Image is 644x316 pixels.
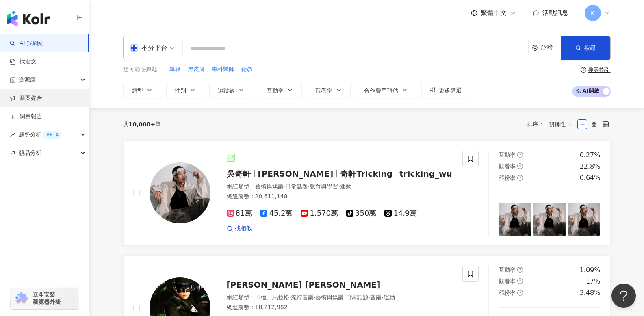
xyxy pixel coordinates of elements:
button: 類型 [123,82,161,98]
button: 搜尋 [561,36,610,60]
span: 觀看率 [315,87,332,94]
span: 關聯性 [549,118,573,131]
div: 22.8% [580,162,601,171]
span: 單鞭 [169,65,181,74]
button: 追蹤數 [209,82,253,98]
span: 觀看率 [499,163,516,169]
span: question-circle [517,152,523,158]
span: appstore [130,44,138,52]
div: 網紅類型 ： [227,183,453,191]
span: question-circle [517,267,523,273]
div: 17% [586,277,601,286]
span: 漲粉率 [499,175,516,181]
span: 日常話題 [285,183,308,190]
span: 藝術與娛樂 [315,294,344,301]
span: 流行音樂 [291,294,314,301]
div: 排序： [527,118,577,131]
span: 14.9萬 [384,209,417,218]
span: [PERSON_NAME] [PERSON_NAME] [227,280,381,290]
span: 漲粉率 [499,290,516,296]
span: · [289,294,291,301]
span: · [284,183,285,190]
div: 3.48% [580,288,601,297]
span: 教育與學習 [310,183,338,190]
button: 觀看率 [307,82,351,98]
button: 合作費用預估 [356,82,416,98]
div: 台灣 [540,44,561,51]
span: · [338,183,340,190]
span: 10,000+ [129,121,156,128]
a: 洞察報告 [10,113,42,121]
span: · [308,183,310,190]
span: question-circle [517,163,523,169]
button: 衛教 [241,65,253,74]
span: 性別 [175,87,186,94]
div: 共 筆 [123,121,161,128]
span: · [314,294,315,301]
span: 您可能感興趣： [123,65,163,74]
div: 網紅類型 ： [227,294,453,302]
span: 45.2萬 [260,209,293,218]
span: 追蹤數 [218,87,235,94]
span: 田徑、馬拉松 [255,294,289,301]
div: 總追蹤數 ： 18,212,982 [227,303,453,312]
span: 趨勢分析 [19,126,62,144]
img: post-image [499,203,531,236]
span: tricking_wu [399,169,452,179]
span: · [369,294,370,301]
button: 專科醫師 [211,65,235,74]
a: searchAI 找網紅 [10,39,44,48]
span: 合作費用預估 [364,87,398,94]
div: BETA [43,131,62,139]
span: 競品分析 [19,144,41,162]
img: logo [7,11,50,27]
img: chrome extension [13,292,29,305]
div: 0.64% [580,173,601,182]
span: 音樂 [370,294,382,301]
span: 藝術與娛樂 [255,183,284,190]
img: post-image [533,203,566,236]
span: 互動率 [267,87,284,94]
span: 更多篩選 [439,87,462,93]
button: 更多篩選 [421,82,470,98]
span: 觀看率 [499,278,516,284]
span: 類型 [132,87,143,94]
div: 搜尋指引 [588,67,611,73]
span: 資源庫 [19,71,36,89]
span: rise [10,132,15,138]
span: question-circle [517,290,523,296]
span: question-circle [581,67,586,73]
div: 總追蹤數 ： 20,611,148 [227,193,453,201]
span: 找相似 [235,225,252,233]
span: K [591,9,594,17]
div: 不分平台 [130,41,167,54]
a: 商案媒合 [10,94,42,102]
span: 奇軒Tricking [340,169,392,179]
iframe: Help Scout Beacon - Open [611,284,636,308]
img: KOL Avatar [150,162,210,223]
span: 運動 [340,183,351,190]
span: question-circle [517,175,523,181]
span: 搜尋 [584,45,596,51]
span: 互動率 [499,152,516,158]
span: question-circle [517,278,523,284]
span: 黑皮膚 [188,65,205,74]
a: KOL Avatar吳奇軒[PERSON_NAME]奇軒Trickingtricking_wu網紅類型：藝術與娛樂·日常話題·教育與學習·運動總追蹤數：20,611,14881萬45.2萬1,5... [123,141,611,246]
button: 互動率 [258,82,302,98]
span: 繁體中文 [481,9,507,17]
span: 專科醫師 [212,65,234,74]
a: chrome extension立即安裝 瀏覽器外掛 [11,287,79,309]
button: 黑皮膚 [187,65,205,74]
span: environment [532,45,538,51]
a: 找貼文 [10,58,37,66]
span: 立即安裝 瀏覽器外掛 [33,291,61,305]
span: · [382,294,383,301]
span: 日常話題 [346,294,369,301]
button: 性別 [166,82,204,98]
div: 0.27% [580,151,601,160]
span: 衛教 [241,65,253,74]
span: 吳奇軒 [227,169,251,179]
button: 單鞭 [169,65,181,74]
span: · [344,294,345,301]
span: 1,570萬 [301,209,338,218]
